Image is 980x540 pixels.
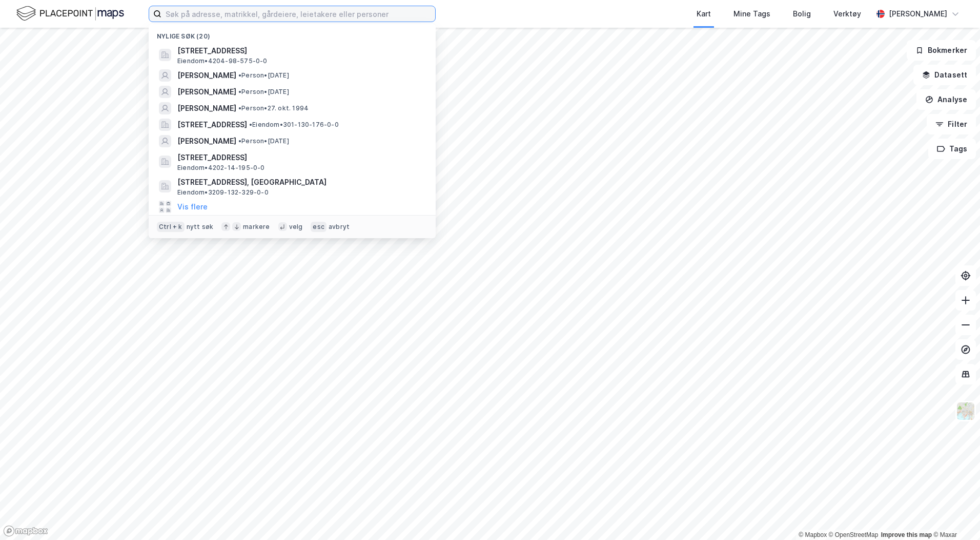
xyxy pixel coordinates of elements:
[177,45,423,57] span: [STREET_ADDRESS]
[177,201,208,213] button: Vis flere
[177,119,247,131] span: [STREET_ADDRESS]
[177,69,236,82] span: [PERSON_NAME]
[833,8,861,20] div: Verktøy
[16,5,124,23] img: logo.f888ab2527a4732fd821a326f86c7f29.svg
[289,223,303,231] div: velg
[929,491,980,540] iframe: Chat Widget
[907,40,976,61] button: Bokmerker
[913,65,976,85] button: Datasett
[177,151,423,164] span: [STREET_ADDRESS]
[238,137,289,145] span: Person • [DATE]
[238,71,289,80] span: Person • [DATE]
[177,135,236,147] span: [PERSON_NAME]
[889,8,947,20] div: [PERSON_NAME]
[929,491,980,540] div: Kontrollprogram for chat
[238,104,241,112] span: •
[177,188,269,197] span: Eiendom • 3209-132-329-0-0
[927,114,976,134] button: Filter
[697,8,711,20] div: Kart
[916,89,976,110] button: Analyse
[238,88,289,96] span: Person • [DATE]
[829,531,879,538] a: OpenStreetMap
[3,525,48,537] a: Mapbox homepage
[793,8,811,20] div: Bolig
[329,223,350,231] div: avbryt
[177,164,265,172] span: Eiendom • 4202-14-195-0-0
[238,104,309,112] span: Person • 27. okt. 1994
[956,401,975,421] img: Z
[177,176,423,188] span: [STREET_ADDRESS], [GEOGRAPHIC_DATA]
[881,531,932,538] a: Improve this map
[238,88,241,95] span: •
[149,24,436,43] div: Nylige søk (20)
[177,102,236,114] span: [PERSON_NAME]
[249,121,252,128] span: •
[238,137,241,145] span: •
[177,86,236,98] span: [PERSON_NAME]
[177,57,268,65] span: Eiendom • 4204-98-575-0-0
[928,139,976,159] button: Tags
[161,6,435,22] input: Søk på adresse, matrikkel, gårdeiere, leietakere eller personer
[249,121,339,129] span: Eiendom • 301-130-176-0-0
[311,222,326,232] div: esc
[799,531,827,538] a: Mapbox
[733,8,770,20] div: Mine Tags
[157,222,185,232] div: Ctrl + k
[238,71,241,79] span: •
[243,223,270,231] div: markere
[187,223,214,231] div: nytt søk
